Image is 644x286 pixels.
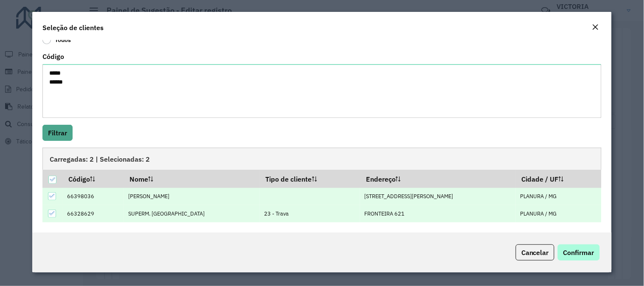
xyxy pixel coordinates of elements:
[521,248,549,257] span: Cancelar
[516,244,554,261] button: Cancelar
[516,205,602,222] td: PLANURA / MG
[516,170,602,188] th: Cidade / UF
[62,205,124,222] td: 66328629
[42,148,602,170] div: Carregadas: 2 | Selecionadas: 2
[42,51,64,62] label: Código
[62,188,124,205] td: 66398036
[516,188,602,205] td: PLANURA / MG
[360,188,516,205] td: [STREET_ADDRESS][PERSON_NAME]
[124,205,259,222] td: SUPERM. [GEOGRAPHIC_DATA]
[360,170,516,188] th: Endereço
[42,36,71,44] label: Todos
[42,125,73,141] button: Filtrar
[62,170,124,188] th: Código
[360,205,516,222] td: FRONTEIRA 621
[563,248,594,257] span: Confirmar
[124,188,259,205] td: [PERSON_NAME]
[558,244,600,261] button: Confirmar
[260,170,360,188] th: Tipo de cliente
[590,22,602,33] button: Close
[124,170,259,188] th: Nome
[260,205,360,222] td: 23 - Trava
[42,22,104,33] h4: Seleção de clientes
[592,24,599,31] em: Fechar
